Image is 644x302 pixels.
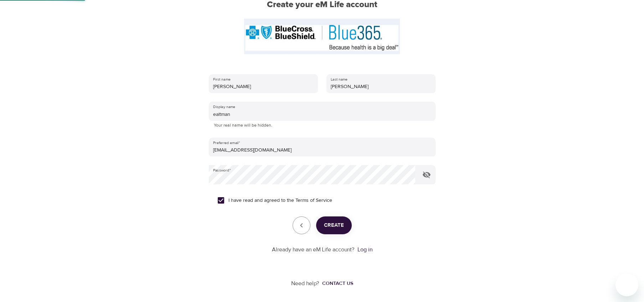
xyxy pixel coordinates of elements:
p: Already have an eM Life account? [272,246,355,254]
span: I have read and agreed to the [228,197,332,204]
p: Your real name will be hidden. [214,122,431,129]
a: Terms of Service [295,197,332,204]
a: Log in [357,246,372,253]
p: Need help? [291,280,319,288]
div: Contact us [322,280,353,287]
button: Create [316,216,352,234]
img: Blue365%20logo.JPG [244,19,400,54]
iframe: Button to launch messaging window [615,273,638,296]
a: Contact us [319,280,353,287]
span: Create [324,221,344,230]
